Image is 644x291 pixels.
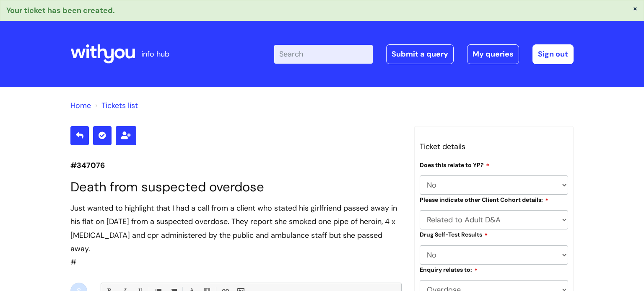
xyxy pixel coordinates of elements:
[70,159,402,172] p: #347076
[633,5,638,12] button: ×
[70,201,402,256] div: Just wanted to highlight that I had a call from a client who stated his girlfriend passed away in...
[93,99,138,112] li: Tickets list
[420,140,568,153] h3: Ticket details
[70,99,91,112] li: Solution home
[274,44,574,64] div: | -
[70,179,402,195] h1: Death from suspected overdose
[274,45,373,63] input: Search
[70,100,91,111] a: Home
[420,195,549,203] label: Please indicate other Client Cohort details:
[532,44,574,64] a: Sign out
[420,230,488,238] label: Drug Self-Test Results
[386,44,454,64] a: Submit a query
[141,47,169,61] p: info hub
[467,44,519,64] a: My queries
[70,201,402,269] div: #
[101,100,138,111] a: Tickets list
[420,160,490,169] label: Does this relate to YP?
[420,265,478,273] label: Enquiry relates to:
